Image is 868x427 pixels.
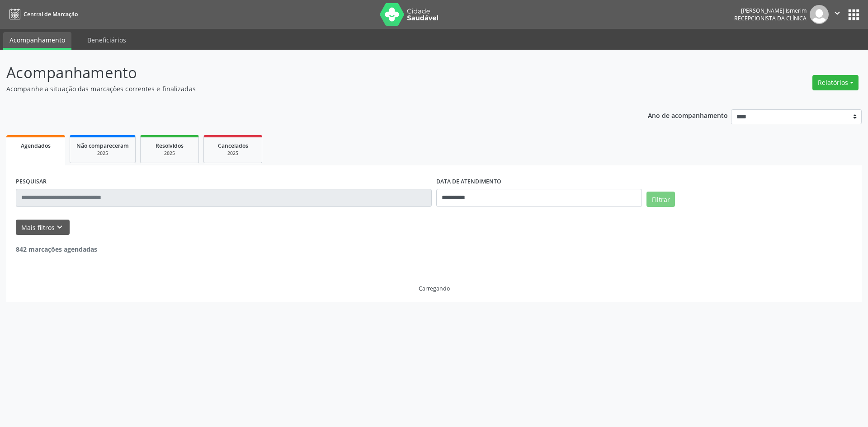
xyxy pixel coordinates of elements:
[16,245,97,253] strong: 842 marcações agendadas
[16,220,70,235] button: Mais filtroskeyboard_arrow_down
[76,142,129,150] span: Não compareceram
[81,32,132,48] a: Beneficiários
[147,150,192,157] div: 2025
[419,285,450,292] div: Carregando
[16,175,47,189] label: PESQUISAR
[6,61,605,84] p: Acompanhamento
[832,8,842,18] i: 
[218,142,248,150] span: Cancelados
[829,5,846,24] button: 
[3,32,71,50] a: Acompanhamento
[55,222,65,232] i: keyboard_arrow_down
[646,192,675,207] button: Filtrar
[810,5,829,24] img: img
[6,7,78,22] a: Central de Marcação
[156,142,184,150] span: Resolvidos
[24,10,78,18] span: Central de Marcação
[812,75,859,90] button: Relatórios
[6,84,605,94] p: Acompanhe a situação das marcações correntes e finalizadas
[846,7,862,23] button: apps
[648,109,728,121] p: Ano de acompanhamento
[734,14,807,22] span: Recepcionista da clínica
[734,7,807,14] div: [PERSON_NAME] Ismerim
[21,142,51,150] span: Agendados
[210,150,255,157] div: 2025
[436,175,501,189] label: DATA DE ATENDIMENTO
[76,150,129,157] div: 2025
